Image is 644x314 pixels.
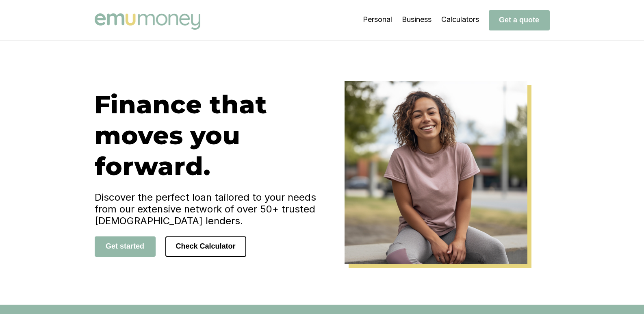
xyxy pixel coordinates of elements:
img: Emu Money Home [345,81,527,264]
a: Check Calculator [165,242,246,250]
button: Get started [95,236,156,257]
button: Check Calculator [165,236,246,257]
a: Get a quote [489,15,550,24]
h1: Finance that moves you forward. [95,89,322,182]
button: Get a quote [489,10,550,30]
a: Get started [95,242,156,250]
img: Emu Money logo [95,13,200,30]
h4: Discover the perfect loan tailored to your needs from our extensive network of over 50+ trusted [... [95,191,322,227]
